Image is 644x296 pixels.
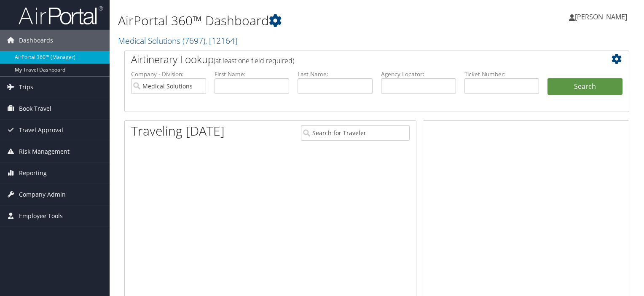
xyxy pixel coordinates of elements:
[118,35,237,46] a: Medical Solutions
[569,4,636,29] a: [PERSON_NAME]
[19,98,51,119] span: Book Travel
[19,205,63,227] span: Employee Tools
[214,56,294,65] span: (at least one field required)
[131,52,580,67] h2: Airtinerary Lookup
[575,12,627,21] span: [PERSON_NAME]
[19,5,103,25] img: airportal-logo.png
[19,141,70,162] span: Risk Management
[131,122,225,140] h1: Traveling [DATE]
[215,70,290,78] label: First Name:
[19,30,53,51] span: Dashboards
[381,70,456,78] label: Agency Locator:
[182,35,205,46] span: ( 7697 )
[131,70,206,78] label: Company - Division:
[19,77,33,98] span: Trips
[464,70,539,78] label: Ticket Number:
[547,78,623,95] button: Search
[205,35,237,46] span: , [ 12164 ]
[19,184,66,205] span: Company Admin
[301,125,410,141] input: Search for Traveler
[19,120,63,141] span: Travel Approval
[118,12,463,29] h1: AirPortal 360™ Dashboard
[19,163,47,184] span: Reporting
[298,70,373,78] label: Last Name:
